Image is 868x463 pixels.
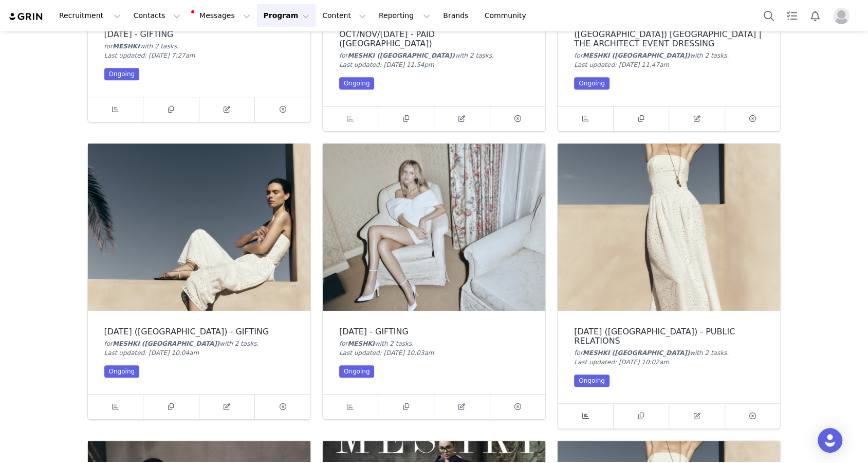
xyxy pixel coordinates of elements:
span: MESHKI ([GEOGRAPHIC_DATA]) [113,340,219,347]
img: SEPTEMBER 25 - GIFTING [323,144,545,311]
div: [DATE] - GIFTING [339,327,529,336]
div: Ongoing [104,365,140,378]
button: Recruitment [53,4,127,27]
div: [DATE] - GIFTING [104,30,294,39]
button: Search [758,4,780,27]
a: Brands [437,4,477,27]
img: grin logo [8,12,44,22]
img: placeholder-profile.jpg [833,8,849,24]
span: MESHKI [113,43,140,50]
div: for with 2 task . [339,339,529,348]
span: s [724,52,727,59]
span: s [174,43,177,50]
div: for with 2 task . [339,51,529,60]
div: [DATE] ([GEOGRAPHIC_DATA]) - GIFTING [104,327,294,336]
div: OCT/NOV/[DATE] - PAID ([GEOGRAPHIC_DATA]) [339,30,529,48]
a: Tasks [781,4,803,27]
span: s [724,349,727,357]
button: Contacts [127,4,187,27]
div: Ongoing [574,77,610,90]
div: for with 2 task . [104,339,294,348]
div: for with 2 task . [574,348,764,358]
div: Last updated: [DATE] 10:03am [339,348,529,358]
div: Ongoing [339,77,375,90]
div: Ongoing [104,68,140,80]
div: Last updated: [DATE] 10:02am [574,358,764,367]
button: Content [316,4,372,27]
span: s [253,340,256,347]
span: MESHKI ([GEOGRAPHIC_DATA]) [583,52,690,59]
button: Notifications [804,4,826,27]
span: MESHKI [347,340,375,347]
img: SEPTEMBER 25 (USA) - GIFTING [88,144,310,311]
div: ([GEOGRAPHIC_DATA]) [GEOGRAPHIC_DATA] | THE ARCHITECT EVENT DRESSING [574,30,764,48]
span: MESHKI ([GEOGRAPHIC_DATA]) [583,349,690,357]
button: Messages [187,4,256,27]
img: SEPTEMBER 25 (USA) - PUBLIC RELATIONS [558,144,780,311]
div: Last updated: [DATE] 7:27am [104,51,294,60]
div: [DATE] ([GEOGRAPHIC_DATA]) - PUBLIC RELATIONS [574,327,764,346]
div: Ongoing [574,375,610,387]
div: for with 2 task . [574,51,764,60]
div: Ongoing [339,365,375,378]
span: s [409,340,412,347]
div: Last updated: [DATE] 10:04am [104,348,294,358]
span: s [489,52,492,59]
div: Last updated: [DATE] 11:54pm [339,60,529,69]
a: Community [478,4,537,27]
div: Last updated: [DATE] 11:47am [574,60,764,69]
span: MESHKI ([GEOGRAPHIC_DATA]) [347,52,454,59]
button: Profile [827,8,860,24]
div: Open Intercom Messenger [818,428,842,453]
div: for with 2 task . [104,42,294,51]
button: Program [257,4,316,27]
button: Reporting [373,4,436,27]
